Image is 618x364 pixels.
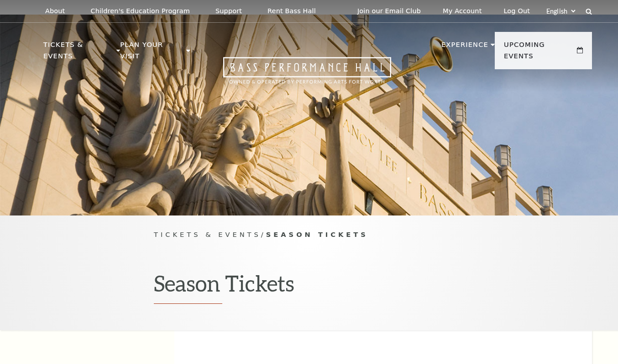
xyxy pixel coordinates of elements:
span: Season Tickets [266,231,368,238]
select: Select: [545,7,577,15]
p: Experience [441,39,488,56]
p: Children's Education Program [90,7,190,15]
p: / [154,229,464,241]
p: About [45,7,65,15]
p: Upcoming Events [504,39,575,67]
p: Rent Bass Hall [267,7,316,15]
p: Tickets & Events [43,39,114,67]
p: Support [215,7,242,15]
p: Plan Your Visit [120,39,184,67]
span: Tickets & Events [154,231,261,238]
h1: Season Tickets [154,270,464,304]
